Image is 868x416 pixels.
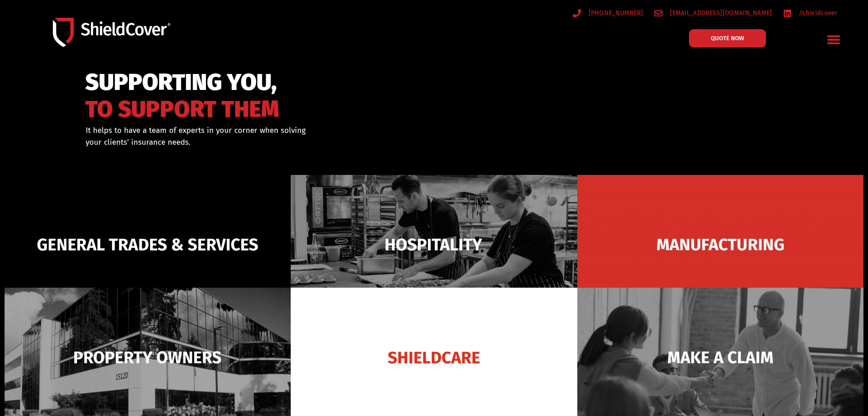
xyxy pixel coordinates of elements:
div: Menu Toggle [823,29,845,50]
span: [PHONE_NUMBER] [586,7,643,19]
div: It helps to have a team of experts in your corner when solving [86,125,481,148]
a: QUOTE NOW [689,29,766,47]
span: SUPPORTING YOU, [85,73,279,92]
a: /shieldcover [783,7,837,19]
span: [EMAIL_ADDRESS][DOMAIN_NAME] [668,7,772,19]
a: [EMAIL_ADDRESS][DOMAIN_NAME] [654,7,772,19]
p: your clients’ insurance needs. [86,137,481,148]
span: /shieldcover [796,7,837,19]
span: QUOTE NOW [711,35,744,41]
a: [PHONE_NUMBER] [573,7,643,19]
img: Shield-Cover-Underwriting-Australia-logo-full [53,18,170,47]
